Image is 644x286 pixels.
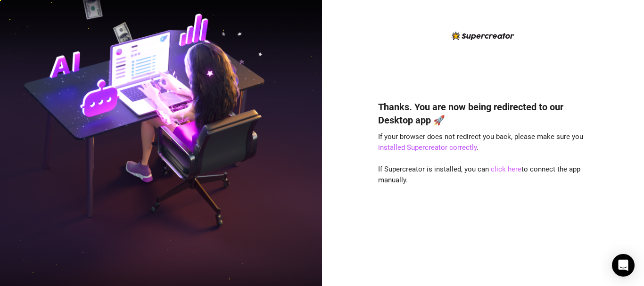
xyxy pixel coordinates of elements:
a: click here [491,165,521,173]
span: If your browser does not redirect you back, please make sure you . [378,132,583,152]
a: installed Supercreator correctly [378,143,477,152]
img: logo-BBDzfeDw.svg [452,32,514,40]
h4: Thanks. You are now being redirected to our Desktop app 🚀 [378,100,588,127]
span: If Supercreator is installed, you can to connect the app manually. [378,165,580,185]
div: Open Intercom Messenger [612,254,635,277]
